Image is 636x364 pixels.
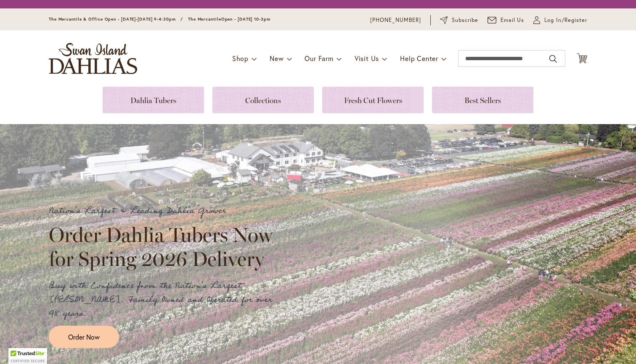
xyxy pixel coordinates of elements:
[232,54,249,63] span: Shop
[68,332,100,342] span: Order Now
[440,16,478,24] a: Subscribe
[49,16,221,22] span: The Mercantile & Office Open - [DATE]-[DATE] 9-4:30pm / The Mercantile
[488,16,525,24] a: Email Us
[305,54,333,63] span: Our Farm
[400,54,438,63] span: Help Center
[452,16,478,24] span: Subscribe
[355,54,379,63] span: Visit Us
[49,223,280,270] h2: Order Dahlia Tubers Now for Spring 2026 Delivery
[501,16,525,24] span: Email Us
[549,52,557,66] button: Search
[533,16,587,24] a: Log In/Register
[270,54,284,63] span: New
[221,16,270,22] span: Open - [DATE] 10-3pm
[49,279,280,321] p: Buy with Confidence from the Nation's Largest [PERSON_NAME]. Family Owned and Operated for over 9...
[49,43,137,74] a: store logo
[370,16,421,24] a: [PHONE_NUMBER]
[49,326,119,348] a: Order Now
[49,204,280,218] p: Nation's Largest & Leading Dahlia Grower
[544,16,587,24] span: Log In/Register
